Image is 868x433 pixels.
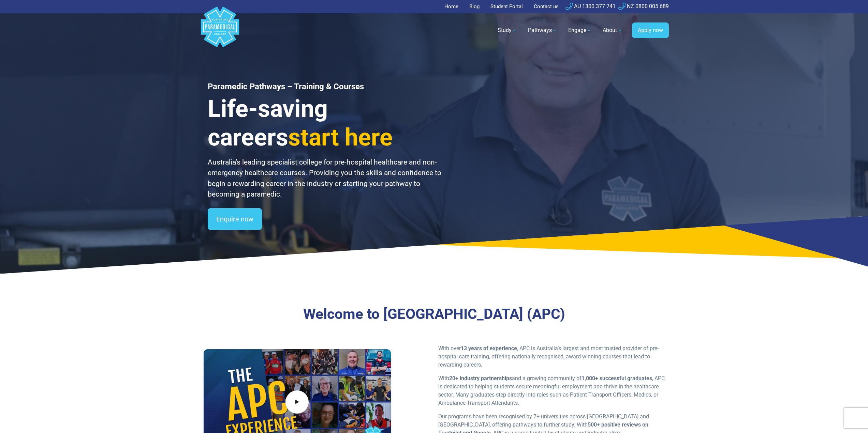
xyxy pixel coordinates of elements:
[438,344,665,369] p: With over , APC is Australia’s largest and most trusted provider of pre-hospital care training, o...
[449,375,512,382] strong: 20+ industry partnerships
[438,374,665,407] p: With and a growing community of , APC is dedicated to helping students secure meaningful employme...
[494,21,521,40] a: Study
[208,157,442,200] p: Australia’s leading specialist college for pre-hospital healthcare and non-emergency healthcare c...
[599,21,627,40] a: About
[618,3,669,10] a: NZ 0800 005 689
[208,94,442,152] h3: Life-saving careers
[565,3,616,10] a: AU 1300 377 741
[632,22,669,38] a: Apply now
[200,13,240,48] a: Australian Paramedical College
[461,345,517,352] strong: 13 years of experience
[564,21,596,40] a: Engage
[524,21,561,40] a: Pathways
[208,82,442,92] h1: Paramedic Pathways – Training & Courses
[208,208,262,230] a: Enquire now
[238,306,630,323] h3: Welcome to [GEOGRAPHIC_DATA] (APC)
[288,123,393,151] span: start here
[582,375,652,382] strong: 1,000+ successful graduates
